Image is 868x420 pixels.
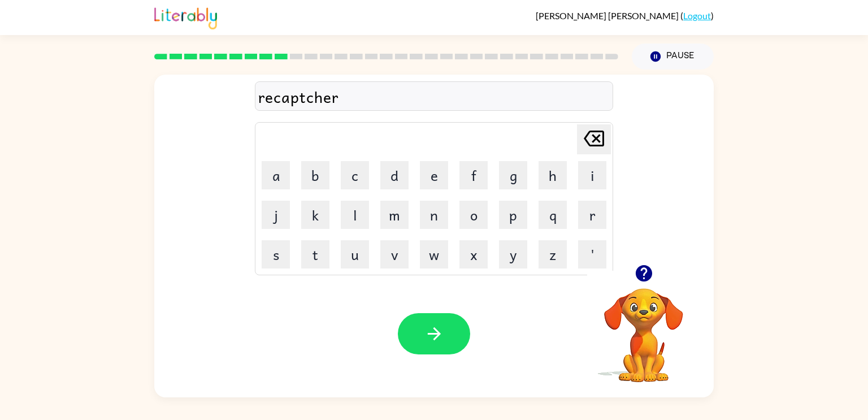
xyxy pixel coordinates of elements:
[536,10,680,21] span: [PERSON_NAME] [PERSON_NAME]
[578,161,606,189] button: i
[499,161,527,189] button: g
[499,201,527,229] button: p
[341,201,369,229] button: l
[420,201,448,229] button: n
[301,201,329,229] button: k
[578,240,606,269] button: '
[341,161,369,189] button: c
[258,85,610,109] div: recaptcher
[380,240,409,269] button: v
[459,240,488,269] button: x
[536,10,714,21] div: ( )
[262,161,290,189] button: a
[587,271,700,384] video: Your browser must support playing .mp4 files to use Literably. Please try using another browser.
[420,240,448,269] button: w
[262,240,290,269] button: s
[632,44,714,70] button: Pause
[459,201,488,229] button: o
[341,240,369,269] button: u
[683,10,711,21] a: Logout
[578,201,606,229] button: r
[380,201,409,229] button: m
[262,201,290,229] button: j
[420,161,448,189] button: e
[380,161,409,189] button: d
[539,240,567,269] button: z
[539,201,567,229] button: q
[301,240,329,269] button: t
[301,161,329,189] button: b
[154,5,217,29] img: Literably
[539,161,567,189] button: h
[459,161,488,189] button: f
[499,240,527,269] button: y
